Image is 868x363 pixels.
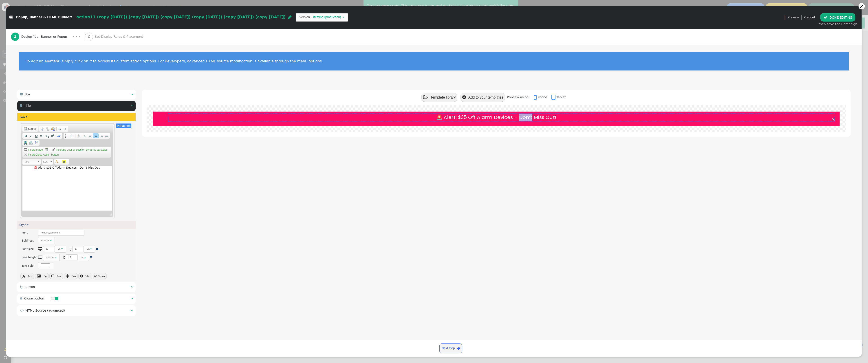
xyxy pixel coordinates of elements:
[116,123,131,128] button: Variations
[22,274,25,278] span: 
[20,93,23,96] span: 
[23,147,44,152] a: Insert image
[51,274,54,278] span: 
[343,15,345,19] span: 
[64,133,69,138] a: Insert/Remove Numbered List
[22,239,34,242] span: Boldness
[39,133,44,138] a: Strikethrough
[421,93,457,102] button: Template library
[788,15,799,20] span: Preview
[164,114,829,121] div: 🚨 Alert: $35 Off Alarm Devices – Don’t Miss Out!
[55,148,108,152] span: Inserting user or session dynamic variables
[131,104,133,107] span: 
[299,15,312,20] td: Version 3
[55,256,57,259] span: 
[27,127,37,131] span: Source
[21,34,69,39] span: Design Your Banner or Popup
[20,115,27,118] a: Text ▾
[70,247,71,251] span: 
[84,256,86,259] span: 
[534,95,551,99] a: Phone
[460,93,505,102] button: Add to your templates
[43,159,50,165] span: Size
[51,147,108,152] a: Inserting user or session dynamic variables
[78,273,92,279] button: Other
[28,133,34,138] a: Italic (⌘+I)
[57,126,62,131] a: Undo (⌘+Z)
[55,159,62,164] a: Text Color
[507,95,533,99] span: Preview as on:
[87,34,90,39] b: 2
[23,126,37,131] a: Source
[50,133,55,138] a: Superscript
[81,255,84,259] div: px
[22,159,41,165] a: Font
[76,133,81,138] a: Decrease Indent
[69,133,75,138] a: Insert/Remove Bulleted List
[27,148,43,152] span: Insert image
[27,153,59,156] span: Insert Close Action button
[85,29,153,45] a: 2 Set Display Rules & Placement
[22,264,35,267] span: Text color
[23,133,28,138] a: Bold (⌘+B)
[37,274,41,278] span: 
[24,159,37,165] span: Font
[58,247,61,251] div: px
[34,140,39,145] a: Anchor
[38,255,42,259] span: 
[40,126,45,131] a: Cut (⌘+X)
[23,152,60,157] a: Insert Close Action button
[73,34,80,40] div: · · ·
[131,297,133,300] span: 
[313,15,342,20] td: (testing+production)
[34,133,39,138] a: Underline (⌘+U)
[28,140,34,145] a: Unlink
[57,275,61,277] span: Box
[820,13,855,21] button: DONE EDITING
[24,297,44,300] span: Close button
[551,94,556,101] span: 
[44,133,50,138] a: Subscript
[22,166,112,211] div: To enrich screen reader interactions, please activate Accessibility in Grammarly extension settings
[93,133,99,138] a: Center
[22,256,37,259] span: Line height
[423,95,428,99] span: 
[46,255,54,259] div: normal
[64,255,65,259] span: 
[50,239,52,242] span: 
[62,126,68,131] a: Redo (⌘+Y)
[51,126,56,131] a: Paste (⌘+V)
[90,256,92,259] a: 
[104,133,109,138] a: Justify
[20,285,22,288] span: 
[20,273,34,279] button:  Text
[24,166,111,170] div: 🚨 Alert: $35 Off Alarm Devices – Don’t Miss Out!
[88,133,93,138] a: Align Left
[131,93,133,96] span: 
[23,140,28,145] a: Link (⌘+K)
[93,273,107,279] button: Source
[819,22,857,26] div: then save the Campaign
[61,247,63,250] span: 
[824,16,827,19] span: 
[28,275,32,277] span: Text
[41,238,49,242] div: normal
[72,275,76,277] span: Pos
[439,343,462,353] a: Next step
[22,231,28,234] span: Font
[87,247,90,251] div: px
[107,213,112,216] span: Resize
[76,15,286,19] span: action11 (copy [DATE]) (copy [DATE]) (copy [DATE]) (copy [DATE]) (copy [DATE]) (copy [DATE])
[49,273,63,279] button:  Box
[45,126,51,131] a: Copy (⌘+C)
[26,59,842,63] div: To edit an element, simply click on it to access its customization options. For developers, advan...
[35,273,49,279] button:  Bg
[42,159,53,165] a: Size
[38,247,42,251] span: 
[457,345,460,351] span: 
[96,247,98,251] a: 
[80,274,83,278] span: 
[22,247,34,251] span: Font size
[20,297,22,300] span: 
